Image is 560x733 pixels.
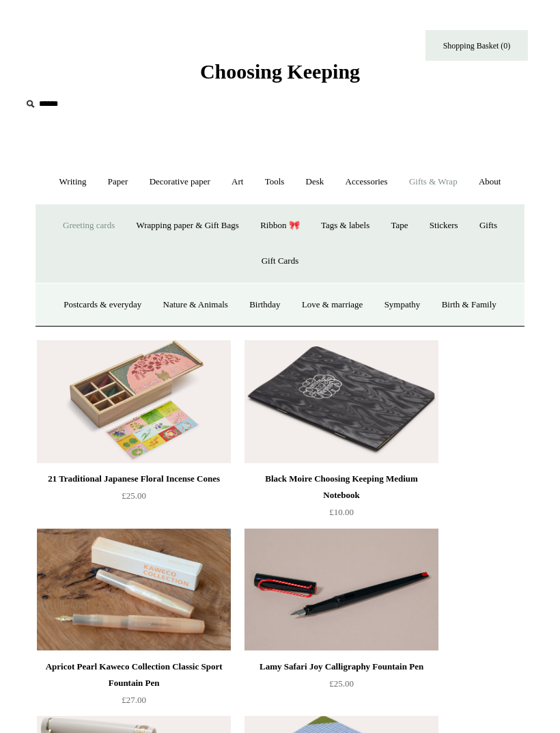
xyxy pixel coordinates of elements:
a: Desk [296,164,334,200]
a: Gifts [470,208,507,244]
div: Lamy Safari Joy Calligraphy Fountain Pen [248,659,435,675]
img: 21 Traditional Japanese Floral Incense Cones [37,340,231,463]
img: Lamy Safari Joy Calligraphy Fountain Pen [244,528,438,651]
a: Writing [50,164,96,200]
a: 21 Traditional Japanese Floral Incense Cones £25.00 [37,471,231,527]
a: Stickers [420,208,468,244]
a: Paper [98,164,138,200]
a: Choosing Keeping [200,71,360,81]
a: Tags & labels [311,208,379,244]
a: Sympathy [375,287,430,323]
a: Decorative paper [140,164,220,200]
a: Tools [255,164,294,200]
a: Shopping Basket (0) [425,30,528,61]
span: £27.00 [122,695,146,705]
a: Birthday [240,287,290,323]
div: Black Moire Choosing Keeping Medium Notebook [248,471,435,503]
a: Love & marriage [292,287,373,323]
a: Black Moire Choosing Keeping Medium Notebook £10.00 [244,471,438,527]
a: 21 Traditional Japanese Floral Incense Cones 21 Traditional Japanese Floral Incense Cones [37,340,231,463]
a: Nature & Animals [154,287,238,323]
a: Black Moire Choosing Keeping Medium Notebook Black Moire Choosing Keeping Medium Notebook [244,340,438,463]
a: Art [222,164,253,200]
img: Black Moire Choosing Keeping Medium Notebook [244,340,438,463]
a: Apricot Pearl Kaweco Collection Classic Sport Fountain Pen Apricot Pearl Kaweco Collection Classi... [37,528,231,651]
span: £10.00 [329,507,354,517]
span: £25.00 [122,490,146,501]
span: Choosing Keeping [200,60,360,83]
img: Apricot Pearl Kaweco Collection Classic Sport Fountain Pen [37,528,231,651]
a: Wrapping paper & Gift Bags [126,208,248,244]
a: Lamy Safari Joy Calligraphy Fountain Pen £25.00 [244,659,438,715]
div: Apricot Pearl Kaweco Collection Classic Sport Fountain Pen [40,659,227,691]
span: £25.00 [329,678,354,689]
a: Greeting cards [53,208,124,244]
a: Postcards & everyday [54,287,151,323]
a: Ribbon 🎀 [251,208,309,244]
a: Birth & Family [432,287,506,323]
a: Gift Cards [252,243,309,279]
a: About [469,164,511,200]
a: Apricot Pearl Kaweco Collection Classic Sport Fountain Pen £27.00 [37,659,231,715]
a: Gifts & Wrap [400,164,467,200]
a: Tape [381,208,417,244]
a: Accessories [336,164,397,200]
a: Lamy Safari Joy Calligraphy Fountain Pen Lamy Safari Joy Calligraphy Fountain Pen [244,528,438,651]
div: 21 Traditional Japanese Floral Incense Cones [40,471,227,487]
